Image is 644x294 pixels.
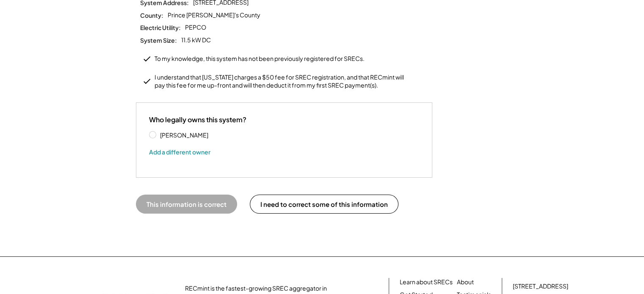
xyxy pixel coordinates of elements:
[168,11,260,19] div: Prince [PERSON_NAME]'s County
[140,24,181,31] div: Electric Utility:
[136,195,237,214] button: This information is correct
[513,282,568,291] div: [STREET_ADDRESS]
[155,73,409,90] div: I understand that [US_STATE] charges a $50 fee for SREC registration, and that RECmint will pay t...
[181,36,211,44] div: 11.5 kW DC
[457,278,474,286] a: About
[400,278,453,286] a: Learn about SRECs
[185,23,206,32] div: PEPCO
[149,146,210,158] button: Add a different owner
[140,36,177,44] div: System Size:
[155,55,365,63] div: To my knowledge, this system has not been previously registered for SRECs.
[140,11,163,19] div: County:
[149,115,246,124] div: Who legally owns this system?
[158,132,234,138] label: [PERSON_NAME]
[250,195,398,214] button: I need to correct some of this information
